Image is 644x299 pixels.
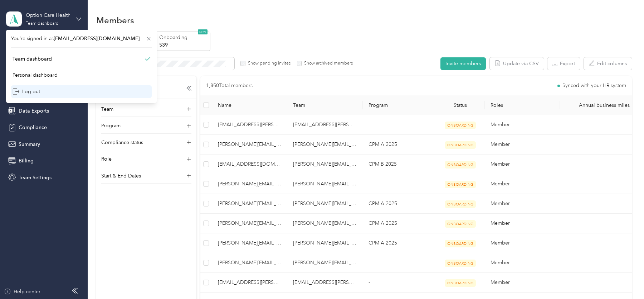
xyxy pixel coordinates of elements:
th: Roles [485,95,560,115]
p: 539 [159,41,208,49]
span: ONBOARDING [445,161,476,169]
span: Name [218,102,282,108]
td: Member [485,174,560,194]
td: ONBOARDING [436,135,485,155]
span: ONBOARDING [445,220,476,228]
td: alyisar.bittar@optioncare.com [212,155,287,174]
p: Role [101,155,112,163]
h1: Members [96,16,134,24]
span: Compliance [19,124,47,131]
p: Program [101,122,121,129]
td: amanda.richardson@optioncare.com [212,174,287,194]
th: Name [212,95,287,115]
button: Export [547,57,580,70]
td: Member [485,233,560,253]
td: brian.montalvo@optioncare.com [212,214,287,233]
th: Annual business miles [560,95,635,115]
td: CPM B 2025 [363,155,436,174]
span: [EMAIL_ADDRESS][DOMAIN_NAME] [54,35,140,42]
td: ONBOARDING [436,253,485,273]
button: Update via CSV [490,57,544,70]
td: coral.nash@optioncare.com [287,273,362,293]
td: - [363,273,436,293]
td: donna.whitsell@optioncare.com [287,233,362,253]
th: Status [436,95,485,115]
td: robert.zarnowski@optioncare.com [287,155,362,174]
td: Member [485,135,560,155]
td: ONBOARDING [436,233,485,253]
td: brittney.stough@optioncare.com [212,233,287,253]
span: ONBOARDING [445,141,476,149]
button: Help center [4,288,40,295]
td: barbara.mcnulty@optioncare.com [212,194,287,214]
button: Edit columns [584,57,632,70]
span: NEW [198,29,208,34]
span: ONBOARDING [445,181,476,188]
td: ONBOARDING [436,194,485,214]
div: Log out [13,88,40,95]
div: Team dashboard [26,22,59,26]
td: viola.winston@optioncare.com [287,135,362,155]
span: [EMAIL_ADDRESS][DOMAIN_NAME] [218,160,282,168]
p: 1,850 Total members [206,82,253,90]
td: coral.nash@optioncare.com [212,273,287,293]
label: Show archived members [302,60,353,67]
span: [PERSON_NAME][EMAIL_ADDRESS][PERSON_NAME][DOMAIN_NAME] [218,219,282,227]
span: ONBOARDING [445,240,476,247]
td: Member [485,214,560,233]
span: [EMAIL_ADDRESS][PERSON_NAME][DOMAIN_NAME] [218,279,282,286]
td: CPM A 2025 [363,194,436,214]
span: You’re signed in as [11,35,152,42]
td: - [363,174,436,194]
td: ONBOARDING [436,174,485,194]
p: Team [101,105,113,113]
td: ONBOARDING [436,214,485,233]
td: aarika.garcia@optioncare.com [287,115,362,135]
td: alexandra.payne@optioncare.com [212,135,287,155]
td: Member [485,194,560,214]
span: Billing [19,157,34,165]
th: Team [287,95,362,115]
td: eileen.latkiewicz@optioncare.com [287,194,362,214]
td: CPM A 2025 [363,214,436,233]
td: CPM A 2025 [363,135,436,155]
div: Team dashboard [13,55,52,63]
span: [PERSON_NAME][EMAIL_ADDRESS][PERSON_NAME][DOMAIN_NAME] [218,239,282,247]
td: amanda.richardson@optioncare.com [287,174,362,194]
td: aarika.garcia@optioncare.com [212,115,287,135]
td: Member [485,273,560,293]
td: ONBOARDING [436,155,485,174]
td: - [363,115,436,135]
td: ONBOARDING [436,115,485,135]
div: Option Care Health [26,11,70,19]
td: - [363,253,436,273]
div: Personal dashboard [13,71,58,79]
td: Member [485,155,560,174]
span: Summary [19,141,40,148]
iframe: Everlance-gr Chat Button Frame [604,259,644,299]
span: ONBOARDING [445,122,476,129]
span: ONBOARDING [445,279,476,287]
button: Invite members [440,57,486,70]
p: Onboarding [159,34,208,41]
td: christina.nurse@optioncare.com [287,253,362,273]
span: [EMAIL_ADDRESS][PERSON_NAME][DOMAIN_NAME] [218,121,282,129]
td: ONBOARDING [436,273,485,293]
label: Show pending invites [245,60,291,67]
span: Synced with your HR system [562,83,626,88]
span: Data Exports [19,107,49,115]
th: Program [363,95,436,115]
td: rachel.shaull@optioncare.com [287,214,362,233]
span: [PERSON_NAME][EMAIL_ADDRESS][PERSON_NAME][DOMAIN_NAME] [218,200,282,208]
span: [PERSON_NAME][EMAIL_ADDRESS][PERSON_NAME][DOMAIN_NAME] [218,180,282,188]
span: [PERSON_NAME][EMAIL_ADDRESS][DOMAIN_NAME] [218,259,282,267]
td: christina.nurse@optioncare.com [212,253,287,273]
td: CPM A 2025 [363,233,436,253]
td: Member [485,115,560,135]
td: Member [485,253,560,273]
span: ONBOARDING [445,260,476,267]
span: [PERSON_NAME][EMAIL_ADDRESS][PERSON_NAME][DOMAIN_NAME] [218,141,282,148]
p: Start & End Dates [101,172,141,180]
p: Compliance status [101,139,143,146]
